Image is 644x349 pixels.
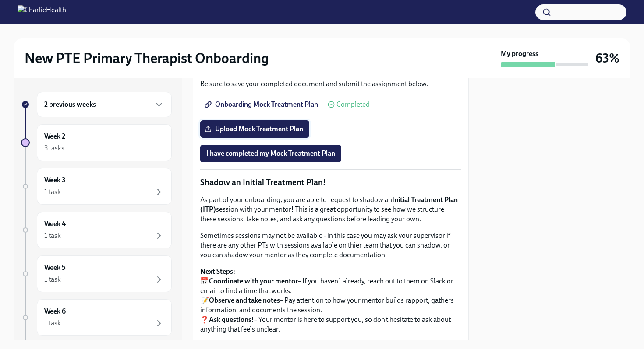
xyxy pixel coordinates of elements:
strong: Coordinate with your mentor [209,277,298,285]
a: Week 23 tasks [21,124,172,161]
span: Upload Mock Treatment Plan [206,125,303,133]
strong: Ask questions! [209,315,254,324]
h6: Week 5 [44,263,66,272]
p: Shadow an Initial Treatment Plan! [200,177,461,188]
h6: Week 4 [44,219,66,229]
h3: 63% [595,50,619,66]
p: 📅 – If you haven’t already, reach out to them on Slack or email to find a time that works. 📝 – Pa... [200,267,461,334]
label: Upload Mock Treatment Plan [200,120,309,138]
span: Onboarding Mock Treatment Plan [206,100,318,109]
strong: Observe and take notes [209,296,280,304]
strong: Next Steps: [200,267,235,276]
button: I have completed my Mock Treatment Plan [200,145,341,162]
span: Completed [336,101,370,108]
h2: New PTE Primary Therapist Onboarding [25,49,269,67]
h6: Week 3 [44,175,66,185]
a: Week 41 task [21,212,172,248]
h6: Week 2 [44,132,65,141]
div: 2 previous weeks [37,92,172,117]
strong: Initial Treatment Plan (ITP) [200,195,458,213]
span: I have completed my Mock Treatment Plan [206,149,335,158]
p: Sometimes sessions may not be available - in this case you may ask your supervisor if there are a... [200,231,461,260]
h6: Week 6 [44,307,66,316]
img: CharlieHealth [18,5,66,19]
div: 1 task [44,318,61,328]
p: Be sure to save your completed document and submit the assignment below. [200,79,461,89]
div: 1 task [44,275,61,284]
div: 1 task [44,231,61,241]
h6: 2 previous weeks [44,100,96,109]
p: As part of your onboarding, you are able to request to shadow an session with your mentor! This i... [200,195,461,224]
a: Week 51 task [21,255,172,292]
a: Onboarding Mock Treatment Plan [200,96,324,113]
strong: My progress [501,49,538,59]
div: 3 tasks [44,143,64,153]
a: Week 61 task [21,299,172,336]
div: 1 task [44,187,61,197]
a: Week 31 task [21,168,172,205]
